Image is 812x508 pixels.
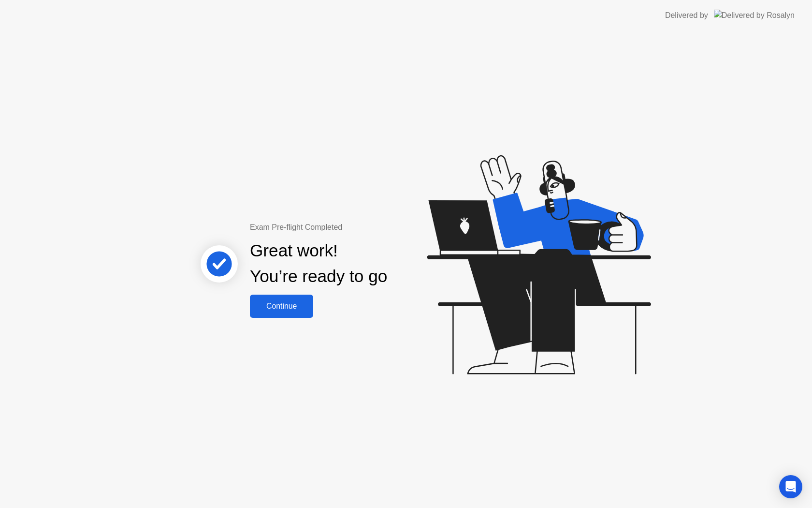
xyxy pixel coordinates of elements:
[714,10,795,21] img: Delivered by Rosalyn
[779,475,802,498] div: Open Intercom Messenger
[250,222,449,233] div: Exam Pre-flight Completed
[665,10,708,21] div: Delivered by
[253,302,310,311] div: Continue
[250,238,387,289] div: Great work! You’re ready to go
[250,295,313,318] button: Continue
